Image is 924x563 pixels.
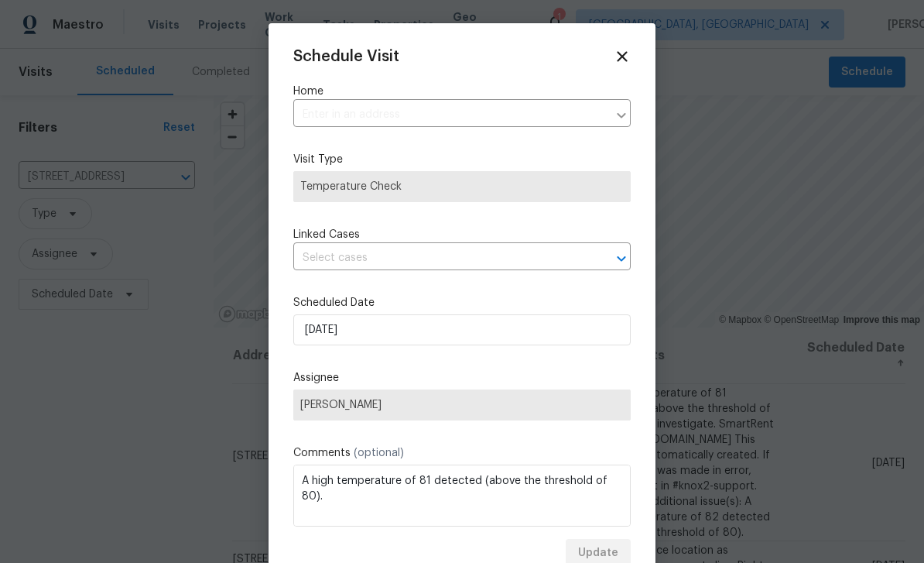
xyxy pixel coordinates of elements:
[293,152,631,167] label: Visit Type
[293,103,607,127] input: Enter in an address
[293,49,399,64] span: Schedule Visit
[293,227,360,242] span: Linked Cases
[293,295,631,311] label: Scheduled Date
[300,179,624,194] span: Temperature Check
[293,84,631,99] label: Home
[611,248,632,269] button: Open
[300,399,624,411] span: [PERSON_NAME]
[614,48,631,65] span: Close
[293,314,631,345] input: M/D/YYYY
[293,445,631,461] label: Comments
[293,465,631,527] textarea: A high temperature of 81 detected (above the threshold of 80). Please investigate. SmartRent Unit...
[293,246,587,270] input: Select cases
[293,370,631,386] label: Assignee
[354,448,404,458] span: (optional)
